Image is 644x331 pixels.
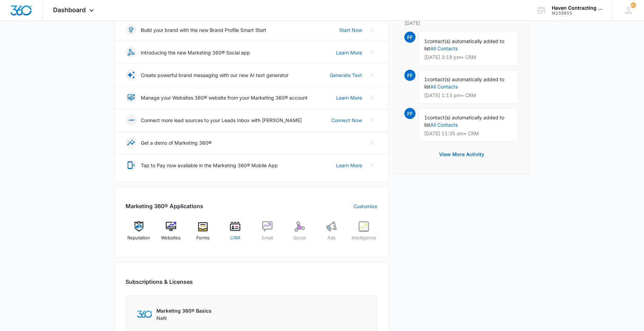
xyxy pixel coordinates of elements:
[336,94,362,101] a: Learn More
[424,131,513,136] p: [DATE] 11:35 am • CRM
[424,76,427,82] span: 1
[424,76,504,90] span: contact(s) automatically added to list
[366,69,377,80] button: Close
[126,202,203,210] h2: Marketing 360® Applications
[366,92,377,103] button: Close
[366,114,377,126] button: Close
[330,71,362,79] a: Generate Text
[424,93,513,98] p: [DATE] 1:13 pm • CRM
[156,307,212,314] p: Marketing 360® Basics
[366,47,377,58] button: Close
[424,114,504,128] span: contact(s) automatically added to list
[404,19,519,27] p: [DATE]
[141,26,266,34] p: Build your brand with the new Brand Profile Smart Start
[336,49,362,56] a: Learn More
[254,221,281,246] a: Email
[222,221,249,246] a: CRM
[630,2,636,8] div: notifications count
[366,160,377,171] button: Close
[424,55,513,60] p: [DATE] 3:19 pm • CRM
[404,108,415,119] span: FF
[351,221,377,246] a: Intelligence
[190,221,216,246] a: Forms
[430,122,458,128] a: All Contacts
[156,307,212,322] div: NaN
[137,311,152,318] img: Marketing 360 Logo
[327,235,336,241] span: Ads
[141,117,302,124] p: Connect more lead sources to your Leads Inbox with [PERSON_NAME]
[141,162,278,169] p: Tap to Pay now available in the Marketing 360® Mobile App
[424,38,504,51] span: contact(s) automatically added to list
[430,45,458,51] a: All Contacts
[366,24,377,35] button: Close
[430,84,458,90] a: All Contacts
[126,221,152,246] a: Reputation
[352,235,376,241] span: Intelligence
[141,139,212,146] p: Get a demo of Marketing 360®
[161,235,181,241] span: Websites
[286,221,313,246] a: Social
[141,94,308,101] p: Manage your Websites 360® website from your Marketing 360® account
[262,235,273,241] span: Email
[157,221,184,246] a: Websites
[127,235,150,241] span: Reputation
[293,235,306,241] span: Social
[318,221,345,246] a: Ads
[141,49,250,56] p: Introducing the new Marketing 360® Social app
[424,114,427,120] span: 1
[353,203,377,210] a: Customize
[126,278,193,286] h2: Subscriptions & Licenses
[404,70,415,81] span: FF
[141,71,289,79] p: Create powerful brand messaging with our new AI text generator
[424,38,427,44] span: 1
[630,2,636,8] span: 41
[230,235,240,241] span: CRM
[196,235,209,241] span: Forms
[552,5,602,11] div: account name
[339,26,362,34] a: Start Now
[366,137,377,148] button: Close
[331,117,362,124] a: Connect Now
[552,11,602,16] div: account id
[432,146,491,163] button: View More Activity
[404,32,415,43] span: FF
[53,6,86,14] span: Dashboard
[336,162,362,169] a: Learn More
